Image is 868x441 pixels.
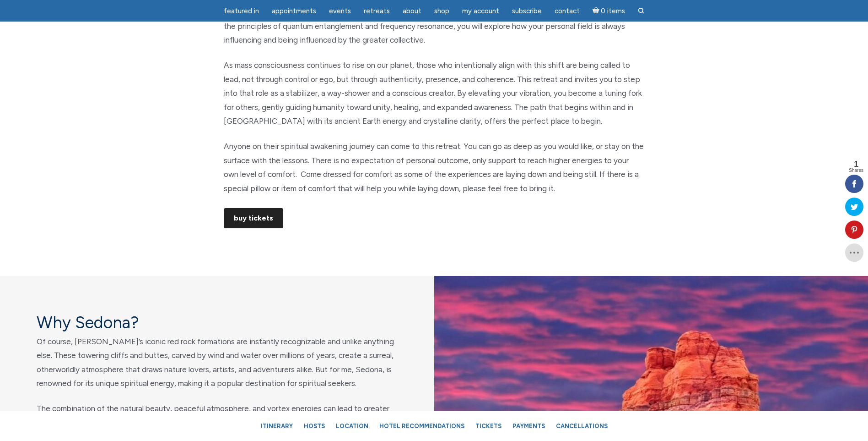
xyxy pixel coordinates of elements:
[403,7,421,15] span: About
[224,58,645,128] p: As mass consciousness continues to rise on our planet, those who intentionally align with this sh...
[457,2,505,20] a: My Account
[224,208,283,228] a: Buy Tickets
[587,1,631,20] a: Cart0 items
[224,139,645,195] p: Anyone on their spiritual awakening journey can come to this retreat. You can go as deep as you w...
[397,2,427,20] a: About
[429,2,455,20] a: Shop
[266,2,322,20] a: Appointments
[549,2,585,20] a: Contact
[507,2,547,20] a: Subscribe
[508,418,550,434] a: Payments
[364,7,390,15] span: Retreats
[37,313,398,332] h4: Why Sedona?
[555,7,580,15] span: Contact
[471,418,506,434] a: Tickets
[224,7,259,15] span: featured in
[272,7,316,15] span: Appointments
[512,7,542,15] span: Subscribe
[256,418,297,434] a: Itinerary
[551,418,612,434] a: Cancellations
[358,2,395,20] a: Retreats
[849,168,863,173] span: Shares
[593,7,601,15] i: Cart
[299,418,329,434] a: Hosts
[329,7,351,15] span: Events
[37,335,398,391] p: Of course, [PERSON_NAME]’s iconic red rock formations are instantly recognizable and unlike anyth...
[462,7,499,15] span: My Account
[375,418,469,434] a: Hotel Recommendations
[218,2,264,20] a: featured in
[434,7,449,15] span: Shop
[601,8,625,15] span: 0 items
[331,418,373,434] a: Location
[323,2,356,20] a: Events
[849,160,863,168] span: 1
